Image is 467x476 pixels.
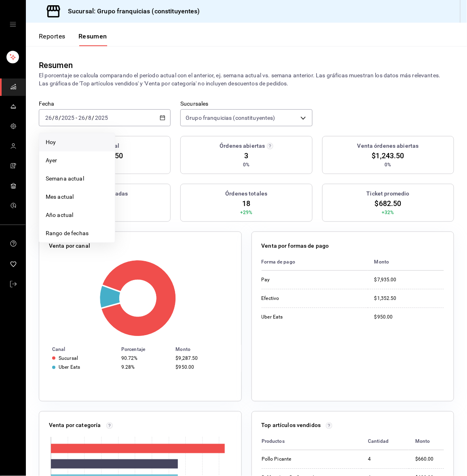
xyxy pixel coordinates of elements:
[88,115,92,121] input: --
[409,433,444,450] th: Monto
[368,456,402,463] div: 4
[92,115,95,121] span: /
[242,198,250,209] span: 18
[59,355,78,361] div: Sucursal
[172,345,241,354] th: Monto
[244,150,248,161] span: 3
[95,115,108,121] input: ----
[49,242,90,250] p: Venta por canal
[262,242,329,250] p: Venta por formas de pago
[121,364,169,370] div: 9.28%
[415,456,444,463] div: $660.00
[39,101,171,107] label: Fecha
[46,174,108,183] span: Semana actual
[357,142,419,150] h3: Venta órdenes abiertas
[39,32,66,46] button: Reportes
[262,421,321,430] p: Top artículos vendidos
[180,101,312,107] label: Sucursales
[45,115,52,121] input: --
[262,295,326,302] div: Efectivo
[240,209,253,216] span: +29%
[49,421,101,430] p: Venta por categoría
[39,71,454,87] p: El porcentaje se calcula comparando el período actual con el anterior, ej. semana actual vs. sema...
[368,253,444,271] th: Monto
[59,115,61,121] span: /
[46,211,108,219] span: Año actual
[61,6,200,16] h3: Sucursal: Grupo franquicias (constituyentes)
[374,314,444,321] div: $950.00
[76,115,77,121] span: -
[10,21,16,28] button: open drawer
[46,156,108,165] span: Ayer
[121,355,169,361] div: 90.72%
[46,193,108,201] span: Mes actual
[262,456,326,463] div: Pollo Picante
[374,295,444,302] div: $1,352.50
[367,189,410,198] h3: Ticket promedio
[243,161,249,168] span: 0%
[85,115,88,121] span: /
[46,229,108,238] span: Rango de fechas
[59,364,80,370] div: Uber Eats
[61,115,75,121] input: ----
[385,161,391,168] span: 0%
[39,32,107,46] div: navigation tabs
[52,115,55,121] span: /
[262,314,326,321] div: Uber Eats
[46,138,108,147] span: Hoy
[375,198,401,209] span: $682.50
[78,115,85,121] input: --
[118,345,172,354] th: Porcentaje
[374,276,444,283] div: $7,935.00
[39,345,118,354] th: Canal
[78,32,107,46] button: Resumen
[186,114,275,122] span: Grupo franquicias (constituyentes)
[262,433,362,450] th: Productos
[175,364,228,370] div: $950.00
[262,276,326,283] div: Pay
[262,253,368,271] th: Forma de pago
[361,433,409,450] th: Cantidad
[220,142,265,150] h3: Órdenes abiertas
[372,150,404,161] span: $1,243.50
[175,355,228,361] div: $9,287.50
[382,209,395,216] span: +32%
[55,115,59,121] input: --
[39,59,73,71] div: Resumen
[226,189,268,198] h3: Órdenes totales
